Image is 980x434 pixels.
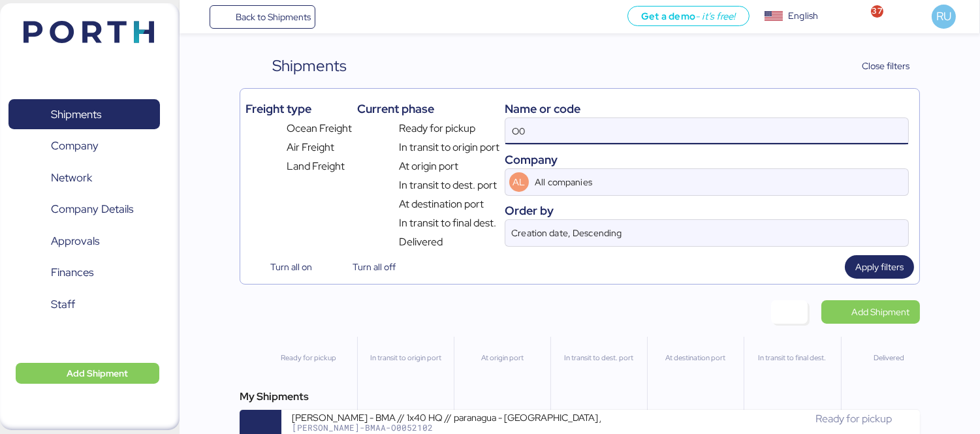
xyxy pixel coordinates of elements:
div: At destination port [653,352,738,364]
div: In transit to origin port [363,352,448,364]
span: Ocean Freight [287,121,352,136]
span: Delivered [399,234,443,250]
span: Ready for pickup [399,121,475,136]
span: Add Shipment [67,365,128,381]
a: Add Shipment [821,300,920,324]
div: Company [505,151,909,168]
a: Shipments [8,99,160,129]
span: At origin port [399,159,458,174]
span: Air Freight [287,140,334,155]
a: Approvals [8,226,160,256]
span: Land Freight [287,159,345,174]
a: Staff [8,289,160,319]
span: Company Details [51,200,133,219]
button: Close filters [835,54,920,78]
div: English [788,9,818,23]
a: Back to Shipments [210,5,316,29]
span: Staff [51,295,75,314]
span: Company [51,136,99,155]
div: Order by [505,202,909,219]
span: Ready for pickup [815,412,892,426]
div: My Shipments [240,389,920,405]
span: Approvals [51,232,99,251]
button: Apply filters [845,255,914,279]
span: Shipments [51,105,101,124]
input: AL [533,169,872,195]
span: Finances [51,263,93,282]
div: [PERSON_NAME] - BMA // 1x40 HQ // paranagua - [GEOGRAPHIC_DATA] // MBL: PENDIENTE- HBL: ADME25577... [292,411,601,422]
span: Turn all on [270,259,312,275]
button: Turn all off [328,255,406,279]
div: Name or code [505,100,909,117]
span: Close filters [862,58,909,74]
span: In transit to origin port [399,140,499,155]
div: Freight type [245,100,352,117]
div: Ready for pickup [266,352,351,364]
div: Delivered [847,352,932,364]
span: At destination port [399,196,484,212]
span: In transit to final dest. [399,215,496,231]
span: RU [936,8,951,25]
a: Network [8,163,160,193]
span: Add Shipment [851,304,909,320]
div: At origin port [460,352,545,364]
button: Add Shipment [16,363,159,384]
span: AL [513,175,525,189]
div: [PERSON_NAME]-BMAA-O0052102 [292,423,601,432]
div: Shipments [272,54,347,78]
div: In transit to dest. port [556,352,641,364]
a: Finances [8,258,160,288]
span: Network [51,168,92,187]
span: In transit to dest. port [399,178,497,193]
span: Turn all off [353,259,396,275]
button: Menu [187,6,210,28]
a: Company [8,131,160,161]
button: Turn all on [245,255,323,279]
span: Apply filters [855,259,904,275]
div: In transit to final dest. [750,352,834,364]
a: Company Details [8,194,160,225]
div: Current phase [357,100,499,117]
span: Back to Shipments [236,9,311,25]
